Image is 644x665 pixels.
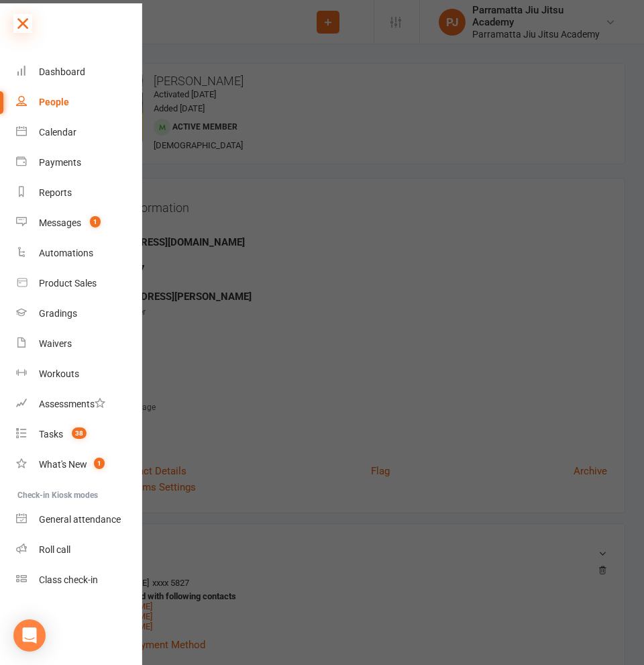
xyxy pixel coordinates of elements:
[39,278,97,289] div: Product Sales
[16,505,143,535] a: General attendance kiosk mode
[16,208,143,238] a: Messages 1
[39,338,72,349] div: Waivers
[39,127,76,138] div: Calendar
[39,97,69,107] div: People
[16,535,143,565] a: Roll call
[16,299,143,329] a: Gradings
[72,427,87,439] span: 38
[90,216,101,227] span: 1
[39,514,121,525] div: General attendance
[16,359,143,389] a: Workouts
[16,389,143,419] a: Assessments
[13,619,46,652] div: Open Intercom Messenger
[16,268,143,299] a: Product Sales
[16,87,143,117] a: People
[39,66,85,77] div: Dashboard
[39,429,63,440] div: Tasks
[39,248,93,258] div: Automations
[16,450,143,480] a: What's New1
[39,459,87,470] div: What's New
[39,574,98,585] div: Class check-in
[39,544,70,555] div: Roll call
[39,217,81,228] div: Messages
[16,238,143,268] a: Automations
[16,57,143,87] a: Dashboard
[39,399,105,409] div: Assessments
[39,308,77,319] div: Gradings
[16,565,143,595] a: Class kiosk mode
[39,368,79,379] div: Workouts
[16,178,143,208] a: Reports
[16,148,143,178] a: Payments
[16,419,143,450] a: Tasks 38
[39,187,72,198] div: Reports
[16,117,143,148] a: Calendar
[39,157,81,168] div: Payments
[16,329,143,359] a: Waivers
[94,458,105,469] span: 1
